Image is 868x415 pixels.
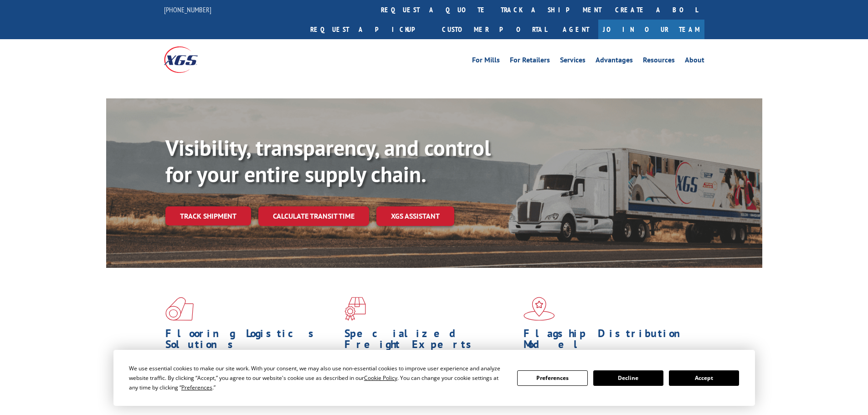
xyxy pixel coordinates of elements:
[364,374,397,382] span: Cookie Policy
[303,20,435,39] a: Request a pickup
[165,133,491,188] b: Visibility, transparency, and control for your entire supply chain.
[344,328,517,354] h1: Specialized Freight Experts
[596,56,633,67] a: Advantages
[517,370,587,386] button: Preferences
[165,328,338,354] h1: Flooring Logistics Solutions
[472,56,500,67] a: For Mills
[113,350,755,406] div: Cookie Consent Prompt
[685,56,704,67] a: About
[524,297,555,321] img: xgs-icon-flagship-distribution-model-red
[524,328,696,354] h1: Flagship Distribution Model
[165,297,194,321] img: xgs-icon-total-supply-chain-intelligence-red
[510,56,550,67] a: For Retailers
[643,56,675,67] a: Resources
[554,20,598,39] a: Agent
[560,56,586,67] a: Services
[435,20,554,39] a: Customer Portal
[165,206,251,225] a: Track shipment
[376,206,454,226] a: XGS ASSISTANT
[669,370,739,386] button: Accept
[181,384,212,391] span: Preferences
[344,297,366,321] img: xgs-icon-focused-on-flooring-red
[164,5,211,14] a: [PHONE_NUMBER]
[258,206,369,226] a: Calculate transit time
[129,364,506,392] div: We use essential cookies to make our site work. With your consent, we may also use non-essential ...
[598,20,704,39] a: Join Our Team
[593,370,663,386] button: Decline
